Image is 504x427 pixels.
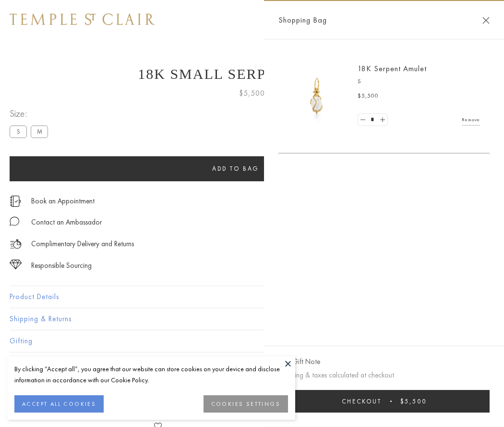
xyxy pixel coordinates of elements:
[377,114,387,126] a: Set quantity to 2
[400,397,427,405] span: $5,500
[204,395,288,413] button: COOKIES SETTINGS
[358,77,480,87] p: S
[10,308,494,330] button: Shipping & Returns
[31,238,134,250] p: Complimentary Delivery and Returns
[31,216,102,228] div: Contact an Ambassador
[358,91,379,101] span: $5,500
[10,286,494,308] button: Product Details
[278,14,327,26] span: Shopping Bag
[10,196,21,207] img: icon_appointment.svg
[10,330,494,352] button: Gifting
[31,260,92,272] div: Responsible Sourcing
[10,260,22,269] img: icon_sourcing.svg
[14,395,104,413] button: ACCEPT ALL COOKIES
[10,156,462,181] button: Add to bag
[14,364,288,386] div: By clicking “Accept all”, you agree that our website can store cookies on your device and disclos...
[278,369,490,381] p: Shipping & taxes calculated at checkout
[278,390,490,413] button: Checkout $5,500
[358,63,427,74] a: 18K Serpent Amulet
[239,87,265,100] span: $5,500
[212,164,259,173] span: Add to bag
[342,397,382,405] span: Checkout
[10,13,155,25] img: Temple St. Clair
[288,67,346,125] img: P51836-E11SERPPV
[10,238,22,250] img: icon_delivery.svg
[10,106,52,122] span: Size:
[278,356,320,368] button: Add Gift Note
[31,196,95,206] a: Book an Appointment
[10,216,19,226] img: MessageIcon-01_2.svg
[31,126,48,138] label: M
[10,66,494,82] h1: 18K Small Serpent Amulet
[482,17,490,24] button: Close Shopping Bag
[462,114,480,125] a: Remove
[10,126,27,138] label: S
[358,114,368,126] a: Set quantity to 0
